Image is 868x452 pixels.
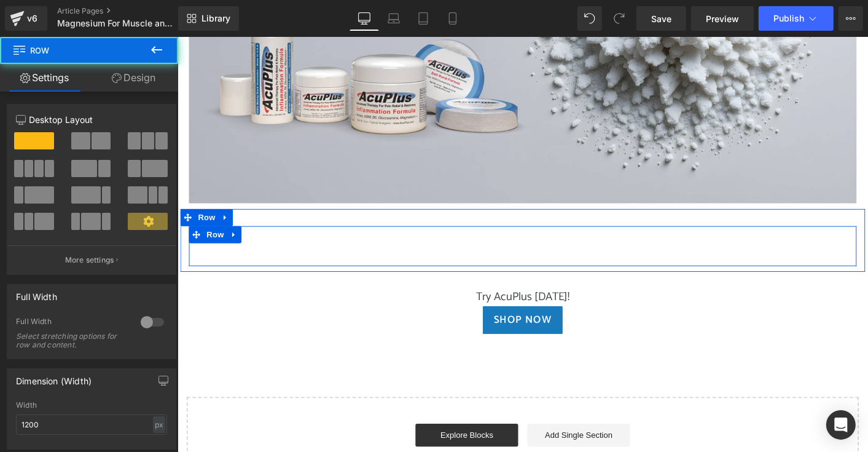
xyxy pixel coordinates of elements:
[16,414,167,435] input: auto
[19,185,44,204] span: Row
[65,255,114,266] p: More settings
[759,6,834,31] button: Publish
[201,13,230,24] span: Library
[438,6,467,31] a: Mobile
[16,369,92,386] div: Dimension (Width)
[16,317,128,330] div: Full Width
[340,296,403,313] span: Shop Now
[379,6,409,31] a: Laptop
[16,285,57,302] div: Full Width
[5,6,47,31] a: v6
[409,6,438,31] a: Tablet
[16,332,127,349] div: Select stretching options for row and content.
[25,10,40,26] div: v6
[691,6,754,31] a: Preview
[839,6,863,31] button: More
[28,204,53,222] span: Row
[256,416,367,441] a: Explore Blocks
[773,14,804,23] span: Publish
[607,6,631,31] button: Redo
[44,185,60,204] a: Expand / Collapse
[651,12,671,25] span: Save
[57,18,175,28] span: Magnesium For Muscle and Joint Pain
[16,401,167,410] div: Width
[329,290,415,320] a: Shop Now
[350,6,379,31] a: Desktop
[12,271,731,290] p: Try AcuPlus [DATE]!
[826,410,856,440] div: Open Intercom Messenger
[89,64,178,92] a: Design
[706,12,739,25] span: Preview
[12,37,135,64] span: Row
[57,6,198,16] a: Article Pages
[7,245,176,274] button: More settings
[16,113,167,126] p: Desktop Layout
[53,204,69,222] a: Expand / Collapse
[153,416,165,433] div: px
[377,416,487,441] a: Add Single Section
[577,6,602,31] button: Undo
[178,6,239,31] a: New Library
